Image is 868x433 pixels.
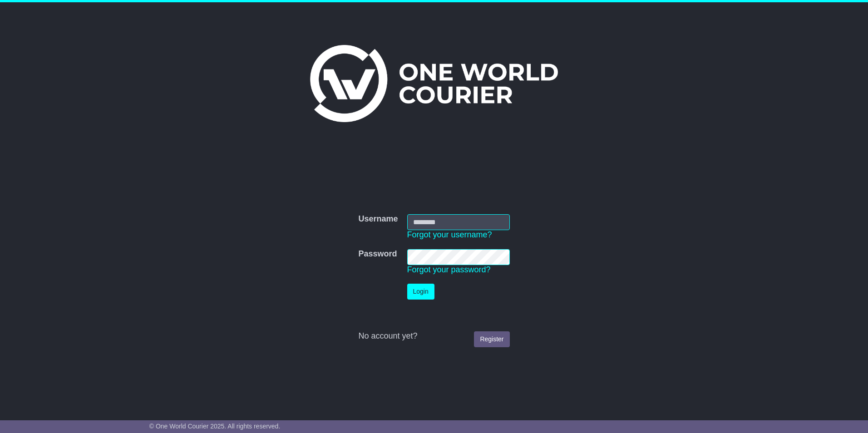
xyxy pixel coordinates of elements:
img: One World [310,45,558,122]
a: Forgot your password? [407,265,491,274]
button: Login [407,284,434,300]
label: Password [358,249,397,259]
div: No account yet? [358,331,509,341]
label: Username [358,214,398,224]
span: © One World Courier 2025. All rights reserved. [149,423,281,430]
a: Forgot your username? [407,230,492,239]
a: Register [474,331,509,347]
